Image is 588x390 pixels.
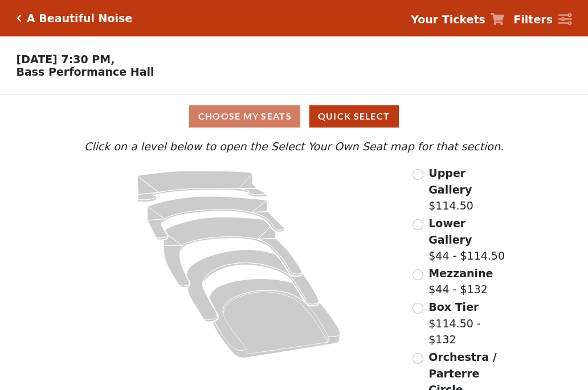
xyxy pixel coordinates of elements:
path: Upper Gallery - Seats Available: 286 [137,171,267,202]
path: Lower Gallery - Seats Available: 37 [148,196,285,240]
span: Box Tier [428,301,479,313]
strong: Filters [513,13,553,26]
a: Click here to go back to filters [17,14,22,22]
strong: Your Tickets [411,13,485,26]
span: Lower Gallery [428,217,472,246]
label: $114.50 - $132 [428,299,507,348]
path: Orchestra / Parterre Circle - Seats Available: 14 [209,279,341,358]
a: Your Tickets [411,11,504,28]
p: Click on a level below to open the Select Your Own Seat map for that section. [81,138,507,155]
label: $114.50 [428,165,507,214]
label: $44 - $114.50 [428,215,507,264]
label: $44 - $132 [428,265,493,298]
a: Filters [513,11,571,28]
button: Quick Select [309,105,399,128]
span: Upper Gallery [428,167,472,196]
h5: A Beautiful Noise [27,12,132,25]
span: Mezzanine [428,267,493,280]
